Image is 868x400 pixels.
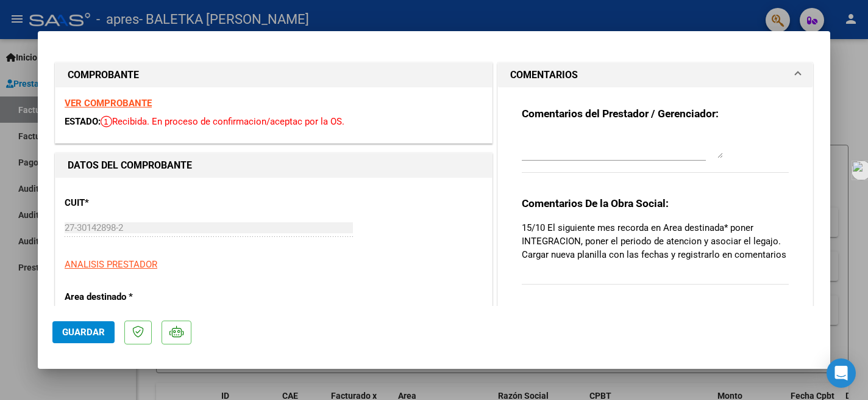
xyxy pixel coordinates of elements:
[65,290,190,304] p: Area destinado *
[522,107,719,120] strong: Comentarios del Prestador / Gerenciador:
[827,358,856,388] div: Open Intercom Messenger
[62,327,105,338] span: Guardar
[101,116,344,127] span: Recibida. En proceso de confirmacion/aceptac por la OS.
[498,63,813,87] mat-expansion-panel-header: COMENTARIOS
[65,259,157,270] span: ANALISIS PRESTADOR
[498,87,813,317] div: COMENTARIOS
[68,159,192,171] strong: DATOS DEL COMPROBANTE
[65,98,152,109] a: VER COMPROBANTE
[522,197,669,209] strong: Comentarios De la Obra Social:
[522,221,789,261] p: 15/10 El siguiente mes recorda en Area destinada* poner INTEGRACION, poner el periodo de atencion...
[52,321,115,343] button: Guardar
[68,69,139,81] strong: COMPROBANTE
[510,68,578,82] h1: COMENTARIOS
[65,196,190,210] p: CUIT
[65,116,101,127] span: ESTADO:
